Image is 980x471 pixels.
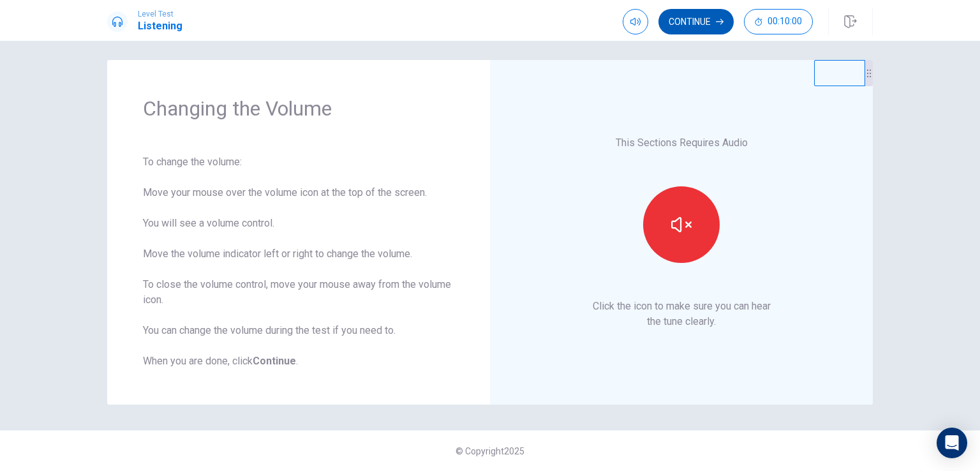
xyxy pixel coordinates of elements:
[616,135,748,151] p: This Sections Requires Audio
[768,17,802,27] span: 00:10:00
[138,19,182,34] h1: Listening
[658,9,734,34] button: Continue
[593,299,771,329] p: Click the icon to make sure you can hear the tune clearly.
[937,428,967,458] div: Open Intercom Messenger
[744,9,813,34] button: 00:10:00
[138,10,182,19] span: Level Test
[143,154,454,369] div: To change the volume: Move your mouse over the volume icon at the top of the screen. You will see...
[143,96,454,121] h1: Changing the Volume
[456,446,524,456] span: © Copyright 2025
[253,355,296,367] b: Continue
